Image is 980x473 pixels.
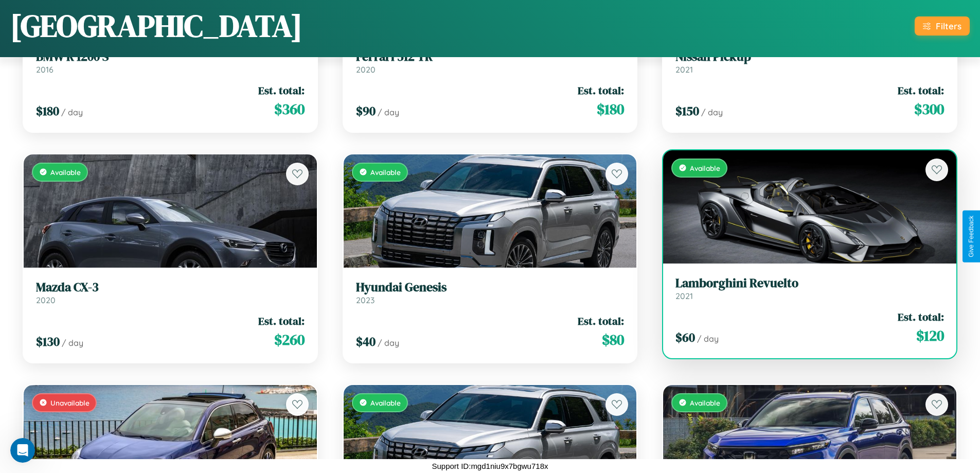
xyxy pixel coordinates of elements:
span: / day [61,107,83,117]
span: Available [370,168,401,177]
h3: Lamborghini Revuelto [675,276,944,291]
span: $ 80 [602,329,624,350]
span: / day [701,107,723,117]
a: Lamborghini Revuelto2021 [675,276,944,301]
span: $ 120 [916,325,944,346]
button: Filters [915,16,970,36]
span: Est. total: [578,313,624,328]
span: $ 90 [356,102,376,119]
span: Unavailable [50,398,90,407]
span: Available [690,398,720,407]
span: / day [697,334,719,344]
a: BMW R 1200 S2016 [36,49,305,75]
span: $ 40 [356,333,376,350]
span: $ 130 [36,333,60,350]
span: $ 360 [274,99,305,119]
span: $ 60 [675,329,695,346]
span: Available [50,168,81,177]
span: $ 180 [597,99,624,119]
div: Filters [936,21,961,31]
p: Support ID: mgd1niu9x7bgwu718x [432,459,548,473]
span: / day [378,107,399,117]
span: / day [378,338,399,348]
span: Est. total: [578,83,624,98]
span: / day [62,338,83,348]
h3: Nissan Pickup [675,49,944,64]
div: Give Feedback [968,216,975,257]
span: $ 180 [36,102,59,119]
h3: BMW R 1200 S [36,49,305,64]
span: $ 300 [914,99,944,119]
span: 2021 [675,291,693,301]
span: $ 260 [274,329,305,350]
a: Nissan Pickup2021 [675,49,944,75]
span: 2020 [36,295,56,305]
span: 2020 [356,64,376,75]
h3: Mazda CX-3 [36,280,305,295]
span: Est. total: [898,309,944,324]
a: Mazda CX-32020 [36,280,305,305]
span: Est. total: [258,83,305,98]
span: 2016 [36,64,54,75]
a: Ferrari 512 TR2020 [356,49,625,75]
a: Hyundai Genesis2023 [356,280,625,305]
span: 2021 [675,64,693,75]
h3: Hyundai Genesis [356,280,625,295]
span: $ 150 [675,102,699,119]
span: Est. total: [898,83,944,98]
h3: Ferrari 512 TR [356,49,625,64]
span: Available [690,164,720,172]
iframe: Intercom live chat [10,438,35,463]
span: Est. total: [258,313,305,328]
h1: [GEOGRAPHIC_DATA] [10,5,302,47]
span: Available [370,398,401,407]
span: 2023 [356,295,375,305]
